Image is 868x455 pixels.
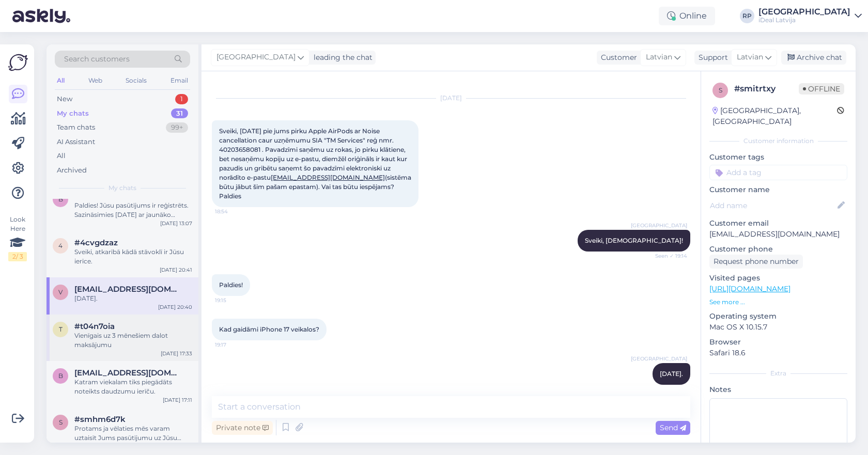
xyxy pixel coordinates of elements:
div: Customer information [709,136,847,146]
span: Kad gaidāmi iPhone 17 veikalos? [219,325,319,333]
div: [DATE] 17:11 [163,396,192,404]
div: AI Assistant [57,137,95,147]
div: 99+ [166,122,188,133]
div: [DATE] 17:33 [161,350,192,357]
span: [GEOGRAPHIC_DATA] [631,355,687,363]
div: Email [168,74,190,87]
span: 4 [58,242,63,249]
span: Offline [799,83,844,95]
a: [URL][DOMAIN_NAME] [709,284,791,293]
div: 2 / 3 [8,252,27,261]
div: 1 [175,94,188,104]
p: Browser [709,337,847,348]
div: [DATE]. [74,294,192,303]
span: veinbergsn@gmail.com [74,285,182,294]
span: Send [660,423,686,432]
a: [GEOGRAPHIC_DATA]iDeal Latvija [758,8,862,24]
p: Customer email [709,218,847,229]
div: [DATE] 13:07 [160,219,192,227]
span: Paldies! [219,281,243,289]
span: Sveiki, [DEMOGRAPHIC_DATA]! [585,237,683,244]
div: Archived [57,165,87,176]
p: Customer name [709,184,847,195]
div: All [57,151,66,161]
span: #4cvgdzaz [74,238,118,247]
input: Add name [710,200,835,211]
div: # smitrtxy [734,83,799,95]
div: Protams ja vēlaties mēs varam uztaisīt Jums pasūtījumu uz Jūsu vārda, un mēs ar Jums sazināsimies... [74,424,192,443]
span: Latvian [737,52,763,63]
div: RP [740,9,754,23]
span: My chats [109,183,136,193]
p: See more ... [709,297,847,307]
span: Sveiki, [DATE] pie jums pirku Apple AirPods ar Noise cancellation caur uzņēmumu SIA "TM Services"... [219,127,413,200]
p: Mac OS X 10.15.7 [709,322,847,333]
span: buravtsov.maksim6717@gmail.com [74,368,182,378]
p: Visited pages [709,273,847,284]
span: Seen ✓ 19:14 [648,252,687,260]
input: Add a tag [709,165,847,180]
span: #t04n7oia [74,322,115,331]
span: b [58,195,63,203]
div: [GEOGRAPHIC_DATA] [758,8,850,16]
div: leading the chat [309,52,373,63]
div: [GEOGRAPHIC_DATA], [GEOGRAPHIC_DATA] [712,105,837,127]
p: [EMAIL_ADDRESS][DOMAIN_NAME] [709,229,847,240]
span: Search customers [64,54,130,65]
div: All [55,74,67,87]
div: Paldies! Jūsu pasūtījums ir reģistrēts. Sazināsimies [DATE] ar jaunāko informāciju. Uz tikšanos u... [74,201,192,219]
span: [GEOGRAPHIC_DATA] [631,222,687,229]
div: Team chats [57,122,95,133]
span: v [58,288,63,296]
div: Socials [123,74,149,87]
span: 20:40 [648,385,687,393]
span: Latvian [646,52,672,63]
span: 18:54 [215,208,254,215]
div: Web [86,74,104,87]
div: Extra [709,369,847,378]
span: 19:17 [215,341,254,349]
div: Sveiki, atkarībā kādā stāvoklī ir Jūsu ierīce. [74,247,192,266]
div: Archive chat [781,51,846,65]
div: [DATE] 20:40 [158,303,192,311]
div: Customer [597,52,637,63]
div: Vienīgais uz 3 mēnešiem dalot maksājumu [74,331,192,350]
div: Request phone number [709,255,803,269]
div: [DATE] 20:41 [160,266,192,274]
span: s [719,86,722,94]
div: Online [659,7,715,25]
span: #smhm6d7k [74,415,126,424]
span: s [59,418,63,426]
div: Support [694,52,728,63]
div: 31 [171,108,188,119]
span: 19:15 [215,296,254,304]
span: b [58,372,63,380]
img: Askly Logo [8,53,28,72]
p: Customer phone [709,244,847,255]
div: New [57,94,72,104]
div: iDeal Latvija [758,16,850,24]
span: [GEOGRAPHIC_DATA] [216,52,296,63]
div: Look Here [8,215,27,261]
p: Operating system [709,311,847,322]
div: Katram viekalam tiks piegādāts noteikts daudzumu ierīču. [74,378,192,396]
span: t [59,325,63,333]
p: Safari 18.6 [709,348,847,358]
div: [DATE] [212,93,690,103]
div: My chats [57,108,89,119]
a: [EMAIL_ADDRESS][DOMAIN_NAME] [271,174,385,181]
p: Customer tags [709,152,847,163]
div: Private note [212,421,273,435]
span: [DATE]. [660,370,683,378]
p: Notes [709,384,847,395]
